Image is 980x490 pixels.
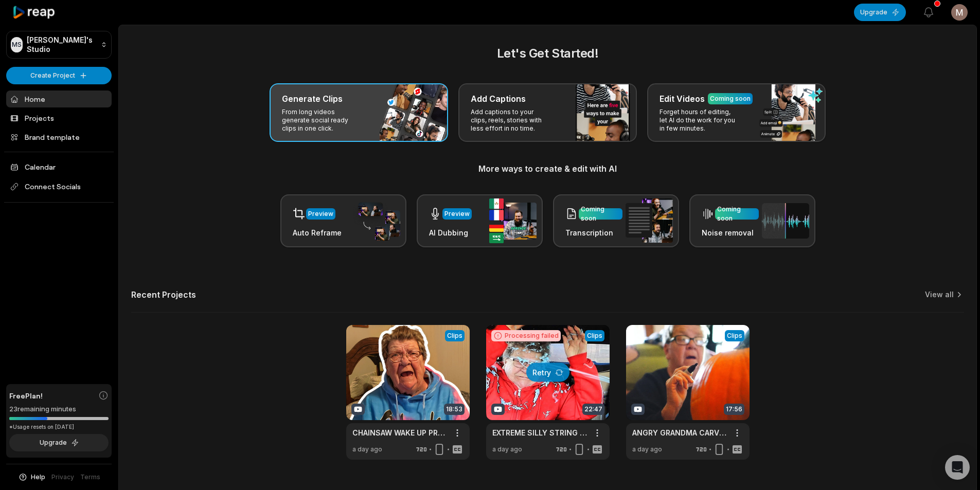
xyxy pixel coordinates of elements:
div: Coming soon [710,94,751,103]
h3: Edit Videos [660,93,705,105]
span: Help [31,473,45,482]
div: Preview [308,209,333,219]
a: Calendar [6,158,112,175]
h3: Generate Clips [282,93,343,105]
p: Add captions to your clips, reels, stories with less effort in no time. [471,108,550,133]
p: From long videos generate social ready clips in one click. [282,108,362,133]
img: transcription.png [626,198,673,243]
a: ANGRY GRANDMA CARVES A PUMPKIN! [632,427,727,438]
img: auto_reframe.png [353,201,400,241]
h3: Transcription [565,227,622,238]
div: Open Intercom Messenger [945,455,970,480]
a: Terms [80,473,100,482]
a: Privacy [51,473,74,482]
button: Help [18,473,45,482]
div: *Usage resets on [DATE] [9,423,109,431]
div: 23 remaining minutes [9,404,109,414]
button: Upgrade [9,434,109,451]
button: Retry [526,363,569,382]
a: Projects [6,110,112,126]
p: Forget hours of editing, let AI do the work for you in few minutes. [660,108,739,133]
span: Free Plan! [9,390,43,401]
h3: Noise removal [702,227,759,238]
h3: Auto Reframe [293,227,342,238]
button: Create Project [6,67,112,84]
div: Coming soon [581,205,620,223]
div: MS [11,37,23,52]
div: Preview [444,209,470,219]
h3: Add Captions [471,93,526,105]
h2: Recent Projects [131,289,196,300]
h3: AI Dubbing [429,227,472,238]
img: noise_removal.png [762,203,809,239]
span: Connect Socials [6,177,112,196]
button: Upgrade [854,4,906,21]
a: View all [925,289,954,300]
h3: More ways to create & edit with AI [131,162,964,175]
div: Coming soon [717,205,757,223]
div: EXTREME SILLY STRING PRANK ON GRANDMA! [492,427,587,438]
a: CHAINSAW WAKE UP PRANK ON GRANDMA! [352,427,447,438]
h2: Let's Get Started! [131,44,964,63]
a: Brand template [6,129,112,146]
p: [PERSON_NAME]'s Studio [27,35,97,54]
img: ai_dubbing.png [489,198,537,243]
a: Home [6,90,112,107]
